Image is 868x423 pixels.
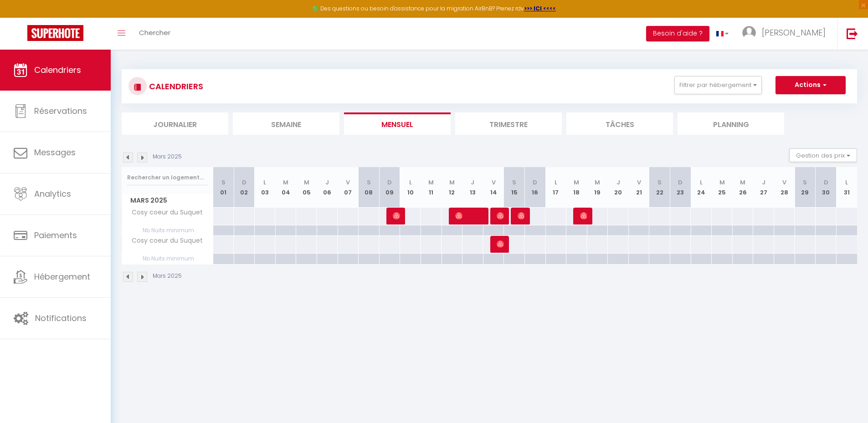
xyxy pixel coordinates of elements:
[512,178,516,187] abbr: S
[782,178,786,187] abbr: V
[678,112,784,135] li: Planning
[344,112,451,135] li: Mensuel
[34,188,71,199] span: Analytics
[34,271,90,282] span: Hébergement
[657,178,662,187] abbr: S
[139,28,170,37] span: Chercher
[700,178,703,187] abbr: L
[637,178,641,187] abbr: V
[649,167,670,208] th: 22
[803,178,807,187] abbr: S
[545,167,566,208] th: 17
[462,167,483,208] th: 13
[816,167,837,208] th: 30
[34,64,81,76] span: Calendriers
[255,167,276,208] th: 03
[845,178,848,187] abbr: L
[712,167,733,208] th: 25
[789,148,857,162] button: Gestion des prix
[587,167,608,208] th: 19
[283,178,288,187] abbr: M
[325,178,329,187] abbr: J
[123,208,205,218] span: Cosy coeur du Suquet
[595,178,600,187] abbr: M
[732,167,753,208] th: 26
[533,178,537,187] abbr: D
[234,167,255,208] th: 02
[409,178,412,187] abbr: L
[795,167,816,208] th: 29
[824,178,828,187] abbr: D
[691,167,712,208] th: 24
[317,167,338,208] th: 06
[455,112,562,135] li: Trimestre
[847,28,858,39] img: logout
[774,167,795,208] th: 28
[740,178,745,187] abbr: M
[628,167,649,208] th: 21
[442,167,462,208] th: 12
[753,167,774,208] th: 27
[616,178,620,187] abbr: J
[762,27,826,38] span: [PERSON_NAME]
[304,178,309,187] abbr: M
[242,178,247,187] abbr: D
[147,76,203,97] h3: CALENDRIERS
[346,178,350,187] abbr: V
[122,112,228,135] li: Journalier
[221,178,226,187] abbr: S
[719,178,725,187] abbr: M
[492,178,496,187] abbr: V
[574,178,579,187] abbr: M
[263,178,266,187] abbr: L
[555,178,557,187] abbr: L
[132,18,177,50] a: Chercher
[524,5,556,12] a: >>> ICI <<<<
[379,167,400,208] th: 09
[608,167,629,208] th: 20
[296,167,317,208] th: 05
[674,76,762,94] button: Filtrer par hébergement
[213,167,234,208] th: 01
[359,167,380,208] th: 08
[742,26,756,40] img: ...
[504,167,525,208] th: 15
[670,167,691,208] th: 23
[367,178,371,187] abbr: S
[646,26,709,41] button: Besoin d'aide ?
[524,167,545,208] th: 16
[338,167,359,208] th: 07
[566,112,673,135] li: Tâches
[122,194,213,207] span: Mars 2025
[566,167,587,208] th: 18
[762,178,765,187] abbr: J
[678,178,683,187] abbr: D
[836,167,857,208] th: 31
[387,178,392,187] abbr: D
[275,167,296,208] th: 04
[153,153,182,161] p: Mars 2025
[400,167,421,208] th: 10
[735,18,837,50] a: ... [PERSON_NAME]
[34,229,77,241] span: Paiements
[127,169,208,186] input: Rechercher un logement...
[122,254,213,264] span: Nb Nuits minimum
[776,76,846,94] button: Actions
[471,178,474,187] abbr: J
[233,112,339,135] li: Semaine
[34,147,76,158] span: Messages
[34,105,87,117] span: Réservations
[153,272,182,280] p: Mars 2025
[35,312,87,324] span: Notifications
[122,225,213,235] span: Nb Nuits minimum
[27,25,83,41] img: Super Booking
[421,167,442,208] th: 11
[123,236,205,246] span: Cosy coeur du Suquet
[449,178,455,187] abbr: M
[483,167,504,208] th: 14
[428,178,434,187] abbr: M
